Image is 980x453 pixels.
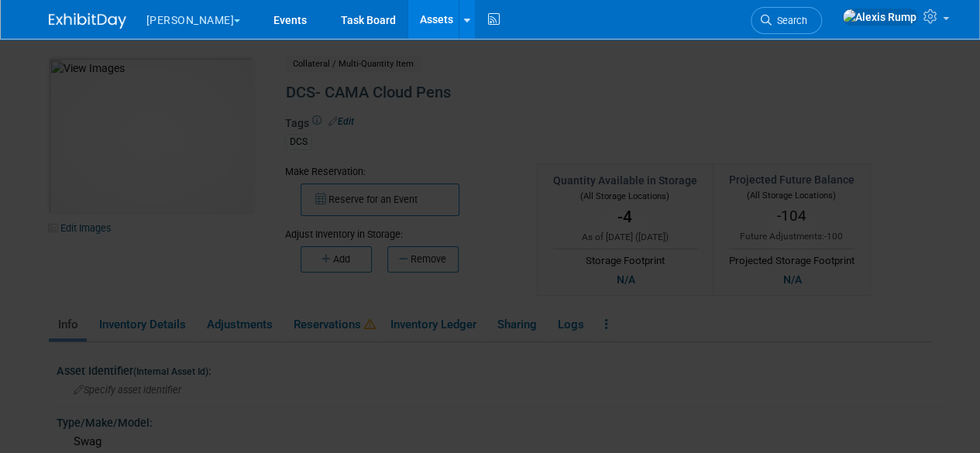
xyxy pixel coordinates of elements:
[941,39,980,75] button: Close gallery
[15,49,23,63] span: 1
[49,13,126,29] img: ExhibitDay
[842,9,917,26] img: Alexis Rump
[772,15,807,26] span: Search
[484,222,497,235] img: DCS- CAMA Cloud Pens
[751,7,822,34] a: Search
[28,49,36,63] span: 1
